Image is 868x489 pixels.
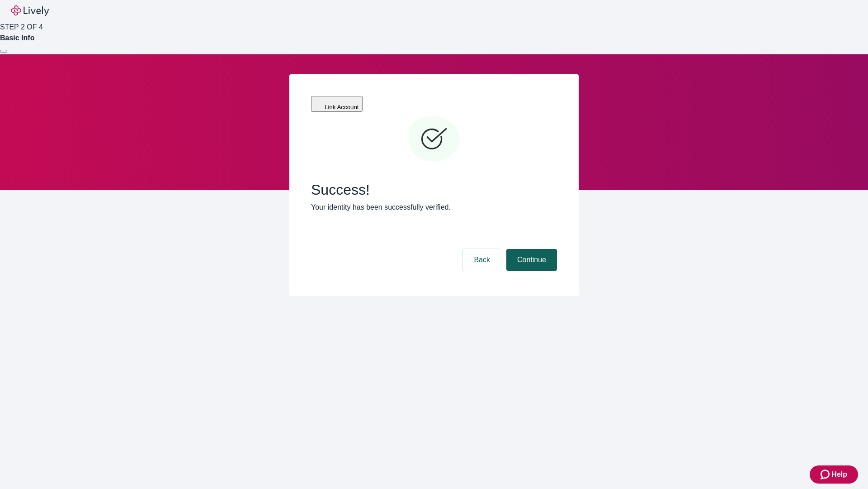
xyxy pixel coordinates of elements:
button: Continue [506,249,557,271]
svg: Checkmark icon [407,112,461,167]
button: Zendesk support iconHelp [810,465,858,484]
span: Success! [311,181,557,198]
span: Help [831,469,847,480]
p: Your identity has been successfully verified. [311,202,557,213]
button: Link Account [311,96,363,112]
button: Back [463,249,501,271]
svg: Zendesk support icon [821,469,831,480]
img: Lively [11,5,49,16]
